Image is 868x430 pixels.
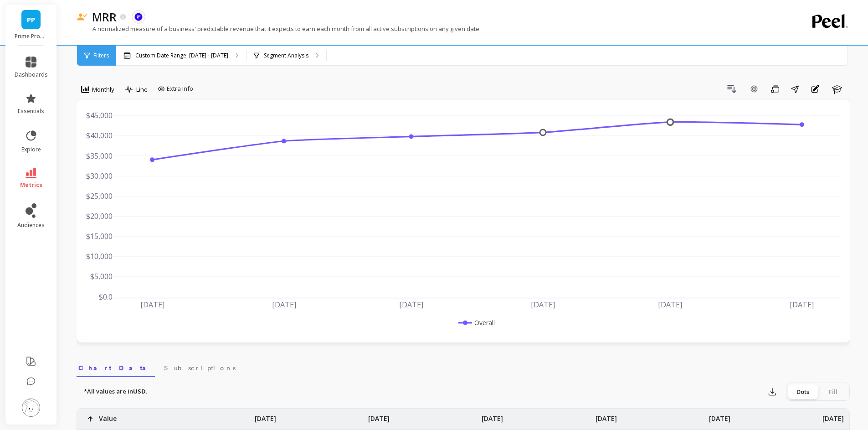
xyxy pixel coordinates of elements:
div: Dots [788,384,818,399]
p: [DATE] [709,409,730,423]
p: Prime Prometics™ [15,33,48,40]
p: Value [99,409,117,423]
p: Segment Analysis [264,52,308,59]
span: essentials [18,108,44,115]
nav: Tabs [77,356,850,377]
p: [DATE] [255,409,276,423]
span: Monthly [92,85,114,94]
strong: USD. [133,387,148,395]
p: [DATE] [482,409,503,423]
p: *All values are in [84,387,148,396]
span: Filters [93,52,109,59]
span: Subscriptions [164,363,236,373]
span: metrics [20,181,42,189]
p: Custom Date Range, [DATE] - [DATE] [135,52,228,59]
span: PP [27,15,35,25]
div: Fill [818,384,848,399]
p: [DATE] [368,409,390,423]
img: api.recharge.svg [134,13,143,21]
img: header icon [77,13,87,21]
span: Extra Info [167,84,193,93]
span: Line [136,85,148,94]
p: [DATE] [596,409,617,423]
span: explore [21,146,41,153]
span: dashboards [15,71,48,78]
p: MRR [92,9,117,25]
span: audiences [17,222,45,229]
img: profile picture [22,399,40,417]
p: [DATE] [822,409,844,423]
span: Chart Data [78,363,153,373]
p: A normalized measure of a business' predictable revenue that it expects to earn each month from a... [77,25,481,33]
